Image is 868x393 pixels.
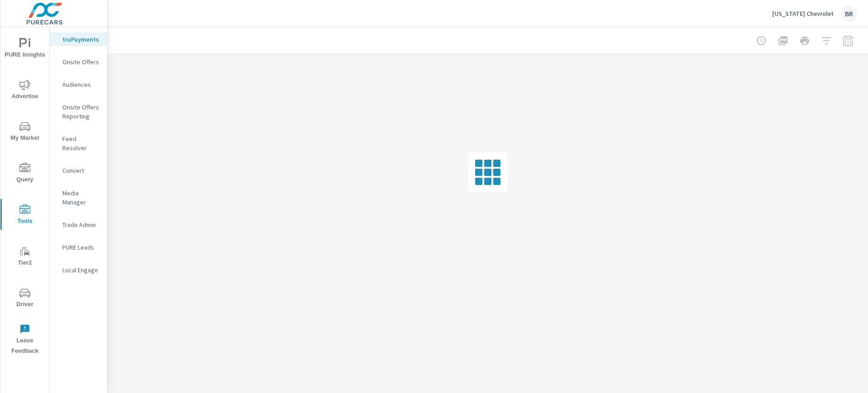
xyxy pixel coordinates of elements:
[62,265,100,275] p: Local Engage
[50,164,107,177] div: Convert
[50,55,107,69] div: Onsite Offers
[50,241,107,254] div: PURE Leads
[772,9,834,18] p: [US_STATE] Chevrolet
[50,132,107,155] div: Feed Resolver
[50,263,107,277] div: Local Engage
[3,288,47,310] span: Driver
[62,189,100,207] p: Media Manager
[50,78,107,91] div: Audiences
[3,204,47,227] span: Tools
[62,220,100,229] p: Trade Admin
[62,166,100,175] p: Convert
[841,5,857,22] div: BR
[62,103,100,121] p: Onsite Offers Reporting
[62,134,100,152] p: Feed Resolver
[62,35,100,44] p: truPayments
[50,218,107,232] div: Trade Admin
[62,80,100,89] p: Audiences
[3,246,47,268] span: Tier2
[3,80,47,102] span: Advertise
[0,27,49,360] div: nav menu
[3,38,47,60] span: PURE Insights
[50,186,107,209] div: Media Manager
[50,33,107,46] div: truPayments
[62,243,100,252] p: PURE Leads
[3,324,47,356] span: Leave Feedback
[3,163,47,185] span: Query
[62,57,100,66] p: Onsite Offers
[3,121,47,143] span: My Market
[50,100,107,123] div: Onsite Offers Reporting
